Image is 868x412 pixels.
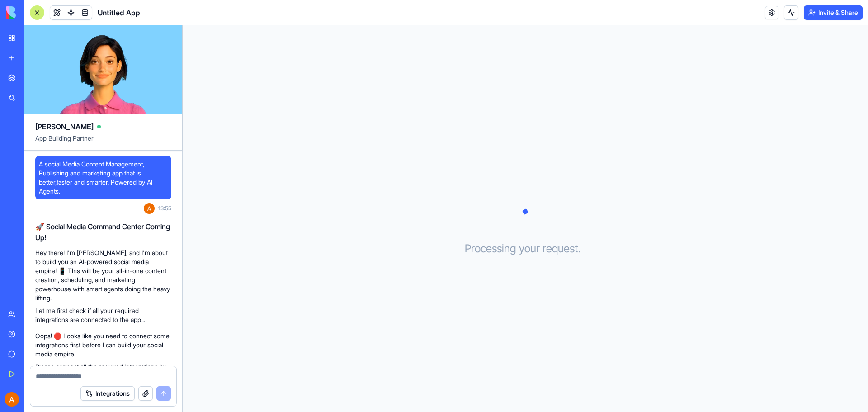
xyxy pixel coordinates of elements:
[144,203,155,214] img: ACg8ocLePfu1EiqcOiFed1o5PzPeDJDMPqfvIlqQ3sxMaFOjLcWizA=s96-c
[6,6,62,19] img: logo
[35,121,94,132] span: [PERSON_NAME]
[35,362,171,398] p: Please connect all the required integrations by pressing the integration buttons, then come back ...
[578,242,581,256] span: .
[98,7,140,18] span: Untitled App
[35,306,171,324] p: Let me first check if all your required integrations are connected to the app...
[35,248,171,303] p: Hey there! I'm [PERSON_NAME], and I'm about to build you an AI-powered social media empire! 📱 Thi...
[35,221,171,243] h2: 🚀 Social Media Command Center Coming Up!
[465,242,586,256] h3: Processing your request
[35,134,171,150] span: App Building Partner
[39,160,168,196] span: A social Media Content Management, Publishing and marketing app that is better,faster and smarter...
[80,386,135,401] button: Integrations
[804,5,863,20] button: Invite & Share
[35,331,171,359] p: Oops! 🛑 Looks like you need to connect some integrations first before I can build your social med...
[5,392,19,407] img: ACg8ocLePfu1EiqcOiFed1o5PzPeDJDMPqfvIlqQ3sxMaFOjLcWizA=s96-c
[158,205,171,212] span: 13:55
